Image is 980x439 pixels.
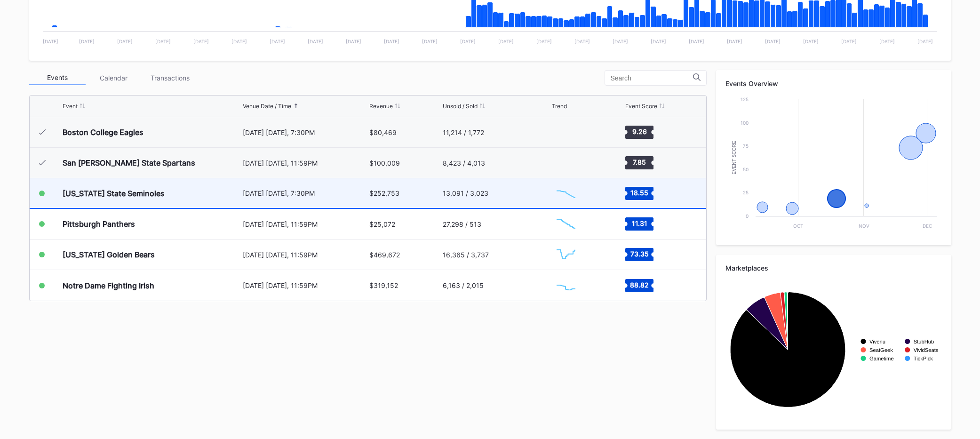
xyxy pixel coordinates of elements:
div: $469,672 [369,251,400,259]
text: [DATE] [879,39,895,44]
text: 88.82 [630,280,649,288]
text: 125 [741,96,749,102]
div: Pittsburgh Panthers [63,219,135,229]
div: Marketplaces [725,264,942,272]
div: Events Overview [725,80,942,88]
div: Trend [552,103,567,110]
text: [DATE] [346,39,361,44]
div: Notre Dame Fighting Irish [63,281,154,290]
div: 27,298 / 513 [443,220,481,228]
div: [US_STATE] State Seminoles [63,189,165,198]
text: [DATE] [270,39,285,44]
text: 7.85 [633,158,646,166]
text: [DATE] [117,39,133,44]
text: [DATE] [308,39,323,44]
text: Dec [923,223,932,229]
svg: Chart title [552,243,580,266]
div: [DATE] [DATE], 11:59PM [243,159,367,167]
div: $252,753 [369,189,399,197]
text: [DATE] [613,39,628,44]
div: $100,009 [369,159,400,167]
text: [DATE] [651,39,666,44]
svg: Chart title [552,120,580,144]
text: [DATE] [727,39,742,44]
text: 25 [743,190,749,195]
input: Search [611,74,693,82]
text: 73.35 [630,250,649,258]
div: Events [29,71,86,85]
text: Gametime [869,356,894,361]
text: [DATE] [574,39,590,44]
text: [DATE] [803,39,819,44]
text: StubHub [913,339,934,344]
div: 16,365 / 3,737 [443,251,489,259]
text: [DATE] [42,39,58,44]
div: $80,469 [369,128,397,136]
text: [DATE] [79,39,95,44]
div: 6,163 / 2,015 [443,281,484,289]
div: [DATE] [DATE], 11:59PM [243,251,367,259]
div: Unsold / Sold [443,103,478,110]
text: Event Score [731,141,736,175]
div: [US_STATE] Golden Bears [63,250,155,259]
text: [DATE] [841,39,857,44]
div: $319,152 [369,281,398,289]
text: 50 [743,167,749,172]
div: Revenue [369,103,393,110]
text: 100 [741,120,749,126]
div: [DATE] [DATE], 7:30PM [243,189,367,197]
text: 9.26 [632,128,647,136]
div: Calendar [86,71,142,85]
text: [DATE] [498,39,514,44]
div: 8,423 / 4,013 [443,159,485,167]
text: Oct [793,223,803,229]
svg: Chart title [552,212,580,236]
text: [DATE] [536,39,552,44]
svg: Chart title [552,151,580,175]
div: [DATE] [DATE], 11:59PM [243,220,367,228]
text: SeatGeek [869,347,893,353]
svg: Chart title [725,279,942,420]
text: [DATE] [384,39,399,44]
text: [DATE] [422,39,438,44]
text: 0 [746,213,749,219]
div: $25,072 [369,220,395,228]
div: Venue Date / Time [243,103,291,110]
text: [DATE] [917,39,933,44]
text: VividSeats [913,347,938,353]
svg: Chart title [725,95,942,236]
text: 11.31 [632,219,647,227]
div: Event [63,103,78,110]
div: Transactions [142,71,199,85]
text: [DATE] [460,39,476,44]
text: Vivenu [869,339,885,344]
svg: Chart title [552,274,580,297]
text: TickPick [913,356,933,361]
div: San [PERSON_NAME] State Spartans [63,158,195,168]
text: [DATE] [689,39,704,44]
text: [DATE] [765,39,781,44]
div: Event Score [625,103,657,110]
text: [DATE] [155,39,171,44]
text: 75 [743,143,749,149]
text: [DATE] [231,39,247,44]
svg: Chart title [552,182,580,205]
div: [DATE] [DATE], 7:30PM [243,128,367,136]
div: 11,214 / 1,772 [443,128,484,136]
div: Boston College Eagles [63,128,143,137]
text: 18.55 [630,188,648,196]
div: [DATE] [DATE], 11:59PM [243,281,367,289]
text: [DATE] [193,39,209,44]
text: Nov [858,223,869,229]
div: 13,091 / 3,023 [443,189,488,197]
